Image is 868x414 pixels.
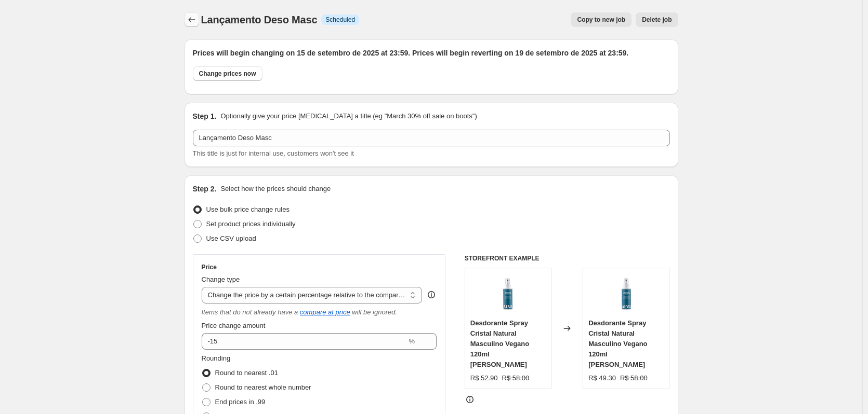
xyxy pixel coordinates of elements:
div: R$ 52.90 [470,373,498,383]
input: -20 [202,333,407,350]
span: Lançamento Deso Masc [201,14,318,25]
div: R$ 49.30 [588,373,616,383]
div: help [426,289,437,300]
span: This title is just for internal use, customers won't see it [193,149,354,157]
p: Optionally give your price [MEDICAL_DATA] a title (eg "March 30% off sale on boots") [220,111,477,121]
span: Delete job [642,16,672,24]
button: Delete job [636,12,678,27]
span: Price change amount [202,322,266,329]
span: End prices in .99 [215,398,266,406]
span: Change prices now [199,70,256,78]
input: 30% off holiday sale [193,130,670,146]
span: Set product prices individually [206,220,296,228]
span: Use bulk price change rules [206,205,290,213]
h6: STOREFRONT EXAMPLE [465,254,670,263]
strike: R$ 58.00 [502,373,530,383]
img: SprayMasculino_80x.png [606,273,647,315]
h2: Step 1. [193,111,217,121]
span: Round to nearest whole number [215,383,311,391]
span: Desdorante Spray Cristal Natural Masculino Vegano 120ml [PERSON_NAME] [588,319,647,368]
img: SprayMasculino_80x.png [487,273,529,315]
span: Desdorante Spray Cristal Natural Masculino Vegano 120ml [PERSON_NAME] [470,319,529,368]
p: Select how the prices should change [220,184,331,194]
span: % [409,337,415,345]
h2: Step 2. [193,184,217,194]
span: Use CSV upload [206,234,256,242]
button: Change prices now [193,66,262,81]
button: compare at price [300,308,350,316]
span: Scheduled [325,16,355,24]
span: Round to nearest .01 [215,369,278,377]
button: Copy to new job [571,12,632,27]
h2: Prices will begin changing on 15 de setembro de 2025 at 23:59. Prices will begin reverting on 19 ... [193,48,670,58]
i: will be ignored. [352,308,397,316]
span: Change type [202,275,240,283]
span: Copy to new job [577,16,625,24]
h3: Price [202,263,217,271]
strike: R$ 58.00 [620,373,648,383]
button: Price change jobs [185,12,199,27]
span: Rounding [202,354,231,362]
i: Items that do not already have a [202,308,298,316]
